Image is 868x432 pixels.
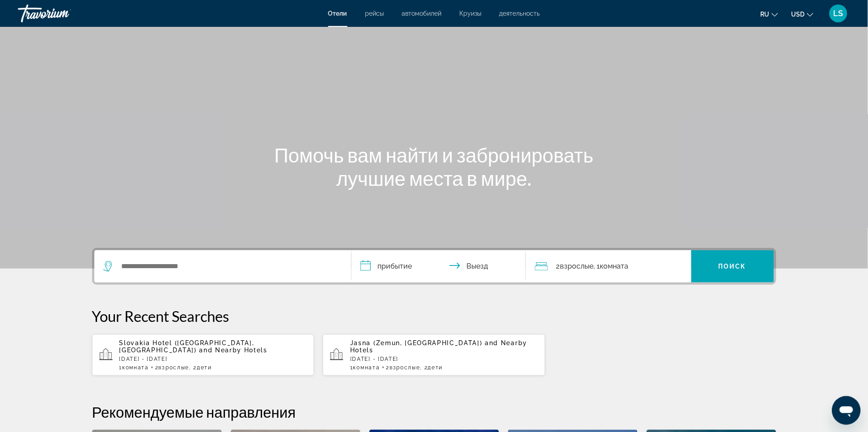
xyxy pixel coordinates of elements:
button: Поиск [691,250,774,282]
div: Search widget [94,250,774,282]
a: Travorium [18,2,107,25]
button: Change currency [792,8,813,21]
span: Комната [122,364,149,371]
span: USD [792,11,805,18]
span: , 2 [420,364,443,371]
a: Круизы [460,10,482,17]
button: Slovakia Hotel ([GEOGRAPHIC_DATA], [GEOGRAPHIC_DATA]) and Nearby Hotels[DATE] - [DATE]1Комната2Вз... [92,334,314,376]
span: LS [834,9,843,18]
a: автомобилей [402,10,442,17]
button: Travelers: 2 adults, 0 children [526,250,691,282]
span: Комната [353,364,380,371]
span: Поиск [719,263,747,270]
p: Your Recent Searches [92,307,776,325]
button: Change language [761,8,778,21]
span: Jasna (Zemun, [GEOGRAPHIC_DATA]) [350,339,483,346]
span: Комната [600,262,629,270]
span: 1 [119,364,149,371]
span: 2 [556,260,594,273]
p: [DATE] - [DATE] [119,356,307,362]
a: рейсы [365,10,384,17]
a: Отели [328,10,347,17]
span: Дети [197,364,212,371]
span: ru [761,11,770,18]
span: , 1 [594,260,629,273]
span: and Nearby Hotels [199,346,267,354]
button: User Menu [827,4,850,23]
span: Взрослые [159,364,189,371]
button: Jasna (Zemun, [GEOGRAPHIC_DATA]) and Nearby Hotels[DATE] - [DATE]1Комната2Взрослые, 2Дети [323,334,545,376]
p: [DATE] - [DATE] [350,356,538,362]
h1: Помочь вам найти и забронировать лучшие места в мире. [267,143,602,190]
a: деятельность [500,10,540,17]
span: 1 [350,364,380,371]
span: Взрослые [560,262,594,270]
span: , 2 [189,364,212,371]
span: Дети [428,364,443,371]
span: 2 [386,364,420,371]
iframe: Poga, lai palaistu ziņojumapmaiņas logu [832,396,861,425]
h2: Рекомендуемые направления [92,403,776,421]
span: and Nearby Hotels [350,339,527,354]
span: Взрослые [390,364,420,371]
span: Slovakia Hotel ([GEOGRAPHIC_DATA], [GEOGRAPHIC_DATA]) [119,339,254,354]
span: 2 [155,364,189,371]
button: Check in and out dates [351,250,526,282]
